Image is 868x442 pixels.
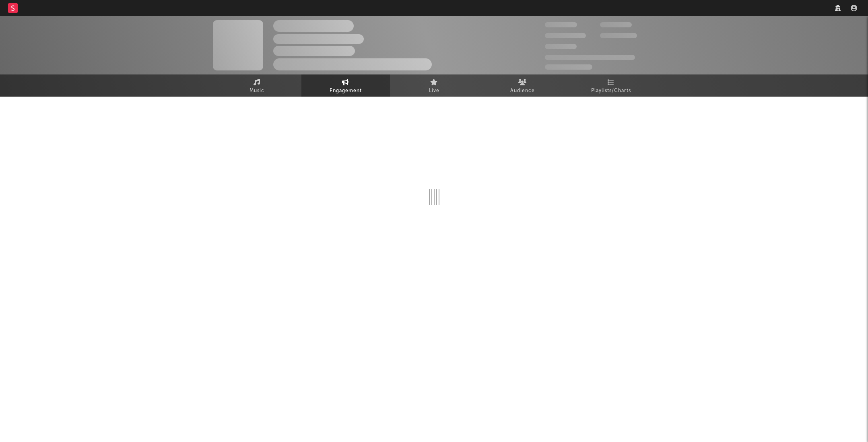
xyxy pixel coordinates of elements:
span: 100,000 [545,44,577,49]
span: 50,000,000 [545,33,586,38]
a: Playlists/Charts [567,74,656,97]
span: 50,000,000 Monthly Listeners [545,55,635,60]
span: Jump Score: 85.0 [545,64,592,70]
a: Live [390,74,478,97]
span: Live [429,86,439,96]
span: 1,000,000 [600,33,637,38]
a: Audience [478,74,567,97]
a: Engagement [301,74,390,97]
span: Engagement [330,86,362,96]
span: Audience [510,86,535,96]
span: 100,000 [600,22,632,27]
a: Music [213,74,301,97]
span: 300,000 [545,22,577,27]
span: Music [249,86,264,96]
span: Playlists/Charts [591,86,631,96]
